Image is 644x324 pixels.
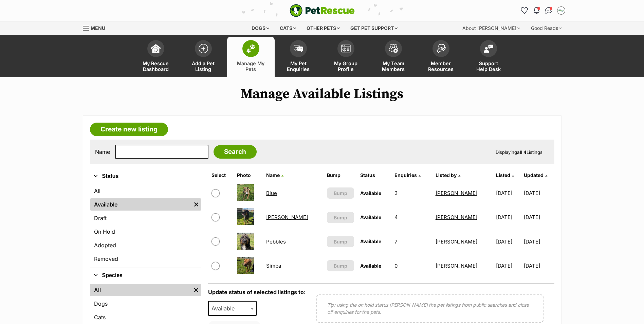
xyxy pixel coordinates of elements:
[465,37,512,77] a: Support Help Desk
[496,172,510,178] span: Listed
[556,5,567,16] button: My account
[417,37,465,77] a: Member Resources
[531,5,542,16] button: Notifications
[473,60,504,72] span: Support Help Desk
[519,5,530,16] a: Favourites
[524,181,554,205] td: [DATE]
[436,214,477,220] a: [PERSON_NAME]
[524,205,554,229] td: [DATE]
[188,60,219,72] span: Add a Pet Listing
[360,238,381,244] span: Available
[524,230,554,253] td: [DATE]
[266,190,277,196] a: Blue
[357,170,391,181] th: Status
[360,214,381,220] span: Available
[95,149,110,155] label: Name
[283,60,314,72] span: My Pet Enquiries
[214,145,257,159] input: Search
[436,190,477,196] a: [PERSON_NAME]
[209,170,234,181] th: Select
[290,4,355,17] img: logo-e224e6f780fb5917bec1dbf3a21bbac754714ae5b6737aabdf751b685950b380.svg
[91,25,105,31] span: Menu
[334,214,347,221] span: Bump
[327,236,354,247] button: Bump
[266,214,308,220] a: [PERSON_NAME]
[275,21,301,35] div: Cats
[496,172,514,178] a: Listed
[90,183,201,268] div: Status
[558,7,565,14] img: Adam Skelly profile pic
[90,123,168,136] a: Create new listing
[90,271,201,280] button: Species
[275,37,322,77] a: My Pet Enquiries
[180,37,227,77] a: Add a Pet Listing
[544,5,554,16] a: Conversations
[378,60,409,72] span: My Team Members
[90,298,201,310] a: Dogs
[90,253,201,265] a: Removed
[227,37,275,77] a: Manage My Pets
[436,172,460,178] a: Listed by
[458,21,525,35] div: About [PERSON_NAME]
[208,289,306,295] label: Update status of selected listings to:
[246,44,256,53] img: manage-my-pets-icon-02211641906a0b7f246fdf0571729dbe1e7629f14944591b6c1af311fb30b64b.svg
[90,311,201,323] a: Cats
[322,37,370,77] a: My Group Profile
[394,172,417,178] span: translation missing: en.admin.listings.index.attributes.enquiries
[132,37,180,77] a: My Rescue Dashboard
[141,60,171,72] span: My Rescue Dashboard
[236,60,266,72] span: Manage My Pets
[83,21,110,34] a: Menu
[484,44,493,53] img: help-desk-icon-fdf02630f3aa405de69fd3d07c3f3aa587a6932b1a1747fa1d2bba05be0121f9.svg
[389,44,398,53] img: team-members-icon-5396bd8760b3fe7c0b43da4ab00e1e3bb1a5d9ba89233759b79545d2d3fc5d0d.svg
[209,304,241,313] span: Available
[496,149,542,155] span: Displaying Listings
[302,21,345,35] div: Other pets
[199,44,208,53] img: add-pet-listing-icon-0afa8454b4691262ce3f59096e99ab1cd57d4a30225e0717b998d2c9b9846f56.svg
[493,230,523,253] td: [DATE]
[436,44,446,53] img: member-resources-icon-8e73f808a243e03378d46382f2149f9095a855e16c252ad45f914b54edf8863c.svg
[324,170,357,181] th: Bump
[517,149,527,155] strong: all 4
[436,263,477,269] a: [PERSON_NAME]
[493,181,523,205] td: [DATE]
[426,60,456,72] span: Member Resources
[394,172,421,178] a: Enquiries
[90,212,201,224] a: Draft
[334,262,347,269] span: Bump
[327,187,354,199] button: Bump
[191,284,201,296] a: Remove filter
[90,172,201,181] button: Status
[524,172,544,178] span: Updated
[266,238,286,245] a: Pebbles
[493,205,523,229] td: [DATE]
[392,181,432,205] td: 3
[334,238,347,245] span: Bump
[436,172,457,178] span: Listed by
[191,198,201,211] a: Remove filter
[266,172,280,178] span: Name
[90,226,201,238] a: On Hold
[151,44,161,53] img: dashboard-icon-eb2f2d2d3e046f16d808141f083e7271f6b2e854fb5c12c21221c1fb7104beca.svg
[327,212,354,223] button: Bump
[90,239,201,251] a: Adopted
[208,301,257,316] span: Available
[493,254,523,277] td: [DATE]
[545,7,552,14] img: chat-41dd97257d64d25036548639549fe6c8038ab92f7586957e7f3b1b290dea8141.svg
[327,260,354,271] button: Bump
[392,205,432,229] td: 4
[370,37,417,77] a: My Team Members
[524,254,554,277] td: [DATE]
[290,4,355,17] a: PetRescue
[90,284,191,296] a: All
[234,170,263,181] th: Photo
[526,21,567,35] div: Good Reads
[346,21,402,35] div: Get pet support
[341,44,351,53] img: group-profile-icon-3fa3cf56718a62981997c0bc7e787c4b2cf8bcc04b72c1350f741eb67cf2f40e.svg
[331,60,361,72] span: My Group Profile
[294,45,303,52] img: pet-enquiries-icon-7e3ad2cf08bfb03b45e93fb7055b45f3efa6380592205ae92323e6603595dc1f.svg
[266,172,283,178] a: Name
[327,301,533,316] p: Tip: using the on hold status [PERSON_NAME] the pet listings from public searches and close off e...
[266,263,281,269] a: Simba
[334,190,347,197] span: Bump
